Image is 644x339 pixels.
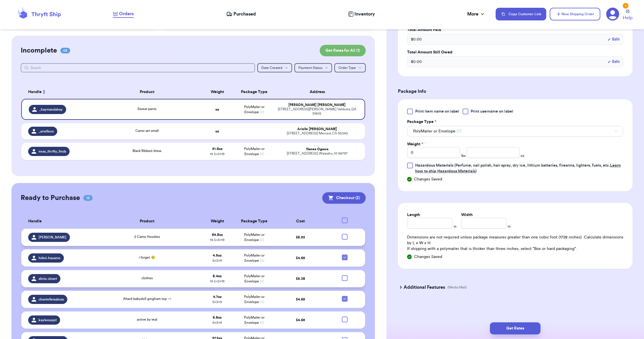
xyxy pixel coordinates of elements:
[411,59,422,65] span: $ 0.00
[244,105,264,114] span: PolyMailer or Envelope ✉️
[139,256,155,259] span: i forget 🥲
[119,10,134,17] span: Orders
[415,109,459,114] span: Print item name on label
[407,212,420,218] label: Length
[236,214,273,229] th: Package Type
[404,284,445,291] h3: Additional Features
[95,85,199,99] th: Product
[257,63,292,72] button: Date Created
[168,297,171,301] span: + 1
[28,218,42,224] span: Handle
[21,193,80,203] h2: Ready to Purchase
[39,297,64,302] span: chantelleisaboss
[213,295,222,298] strong: 4.7 oz
[226,11,256,18] a: Purchased
[294,63,332,72] button: Payment Status
[407,119,436,125] label: Package Type
[508,224,511,229] span: in
[273,214,328,229] th: Cost
[407,234,623,252] div: Dimensions are not required unless package measures greater than one cubic foot (1728 inches). Ca...
[212,147,223,151] strong: 31.6 oz
[123,297,171,301] span: Altard babydoll gingham top
[521,153,524,158] span: oz
[454,224,457,229] span: in
[338,66,356,70] span: Order Type
[467,11,485,18] div: More
[623,3,628,9] div: 1
[413,128,461,134] span: PolyMailer or Envelope ✉️
[296,318,305,322] span: $ 4.65
[199,85,236,99] th: Weight
[407,126,623,137] button: PolyMailer or Envelope ✉️
[296,256,305,260] span: $ 4.65
[322,192,366,204] button: Checkout (2)
[39,129,54,134] span: _arielleco
[39,149,66,154] span: neas_thrifty_finds
[261,66,282,70] span: Date Created
[244,254,264,262] span: PolyMailer or Envelope ✉️
[414,176,442,182] span: Changes Saved
[415,163,621,173] span: (Perfume, nail polish, hair spray, dry ice, lithium batteries, firearms, lighters, fuels, etc. )
[244,295,264,304] span: PolyMailer or Envelope ✉️
[95,214,199,229] th: Product
[113,10,134,18] a: Orders
[39,235,66,240] span: [PERSON_NAME]
[135,129,159,132] span: Camo set small
[134,235,160,238] span: 2 Camo Hoodies
[407,141,423,147] label: Weight
[39,107,63,112] span: _haymandahay
[213,316,222,319] strong: 6.8 oz
[21,46,57,55] h2: Incomplete
[39,318,57,322] span: kayleesojot
[212,321,222,324] span: 6 x 3 x 9
[348,11,375,18] a: Inventory
[276,107,357,116] div: [STREET_ADDRESS][PERSON_NAME] Valdosta , GA 31605
[39,256,60,260] span: hiileii.hauanio
[296,236,305,239] span: $ 8.53
[447,285,467,290] p: (Media Mail)
[411,36,422,42] span: $ 0.00
[213,274,222,278] strong: 8.4 oz
[133,149,161,153] span: Black Ribbed dress
[298,66,322,70] span: Payment Status
[42,88,46,95] button: Sort ascending
[320,45,366,56] button: Get Rates for All (1)
[236,85,273,99] th: Package Type
[141,276,153,280] span: clothes
[276,127,358,131] div: Arielle [PERSON_NAME]
[276,151,358,156] div: [STREET_ADDRESS] Waipahu , HI 96797
[496,8,546,20] button: Copy Customer Link
[212,233,223,236] strong: 64.8 oz
[296,298,305,301] span: $ 4.65
[212,259,222,262] span: 6 x 3 x 9
[137,318,157,321] span: active by teal
[623,9,632,21] a: Help
[244,274,264,283] span: PolyMailer or Envelope ✉️
[415,163,453,167] span: Hazardous Materials
[276,103,357,107] div: [PERSON_NAME] [PERSON_NAME]
[60,48,70,53] span: 03
[334,63,366,72] button: Order Type
[607,36,620,42] button: Edit
[407,246,623,252] p: If shipping with a polymailer that is thicker than three inches, select "Box or hard packaging".
[490,322,540,334] button: Get Rates
[607,59,620,65] button: Edit
[407,49,623,55] label: Total Amount Still Owed
[215,108,219,111] strong: oz
[414,254,442,260] span: Changes Saved
[276,131,358,136] div: [STREET_ADDRESS] Merced , CA 95340
[137,107,156,111] span: Sweat pants
[273,85,365,99] th: Address
[199,214,236,229] th: Weight
[210,238,225,242] span: 14.5 x 3 x 19
[407,27,623,33] label: Total Amount Paid
[215,130,219,133] strong: oz
[354,11,375,18] span: Inventory
[212,300,222,304] span: 6 x 3 x 9
[39,276,57,281] span: ahnis.closet
[213,254,222,257] strong: 4.5 oz
[83,195,93,201] span: 13
[210,280,225,283] span: 14.5 x 3 x 19
[244,316,264,324] span: PolyMailer or Envelope ✉️
[623,14,632,21] span: Help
